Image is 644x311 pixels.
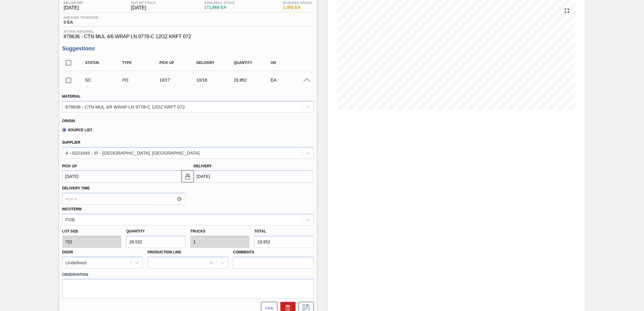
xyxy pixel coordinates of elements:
label: Lot size [62,227,121,236]
span: 1,052 EA [283,5,312,10]
div: 878636 - CTN MUL 4/6 WRAP LN 9778-C 12OZ KRFT 072 [65,104,185,109]
span: Inbound Transfer [64,16,98,19]
span: [DATE] [64,5,83,11]
label: Trucks [190,229,206,233]
div: Status [84,61,126,65]
div: Delivery [195,61,237,65]
span: Active Material [64,30,312,33]
div: Undefined [65,260,86,265]
div: UN [269,61,311,65]
div: 10/18/2025 [195,78,237,82]
label: Quantity [126,229,145,233]
span: Blocked Stock [283,1,312,5]
label: Production Line [148,250,181,254]
label: Pick up [62,164,77,168]
img: locked [184,173,191,180]
input: mm/dd/yyyy [194,170,313,182]
div: Pick up [158,61,200,65]
input: mm/dd/yyyy [62,170,182,182]
div: EA [269,78,311,82]
label: Comments [233,248,314,257]
label: Origin [62,119,75,123]
label: Incoterm [62,207,82,211]
div: Type [121,61,163,65]
label: Delivery [194,164,212,168]
label: Door [62,250,73,254]
label: Material [62,94,81,99]
div: A - 8221645 - IP - [GEOGRAPHIC_DATA], [GEOGRAPHIC_DATA] [65,150,200,155]
span: 878636 - CTN MUL 4/6 WRAP LN 9778-C 12OZ KRFT 072 [64,34,312,39]
div: FOB [65,217,75,222]
div: 19,952 [232,78,274,82]
span: Available Stock [204,1,235,5]
div: Purchase order [121,78,163,82]
span: [DATE] [131,5,156,11]
label: Total [254,229,266,233]
div: 10/17/2025 [158,78,200,82]
label: Observation [62,270,314,279]
label: Delivery Time [62,184,186,193]
span: Out Of Stock [131,1,156,5]
button: locked [182,170,194,182]
div: Suggestion Created [84,78,126,82]
span: Below Min [64,1,83,5]
div: Quantity [232,61,274,65]
span: 171,868 EA [204,5,235,10]
label: Source List [62,128,92,132]
span: 0 EA [64,20,98,25]
label: Supplier [62,140,80,145]
h3: Suggestions [62,45,314,52]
